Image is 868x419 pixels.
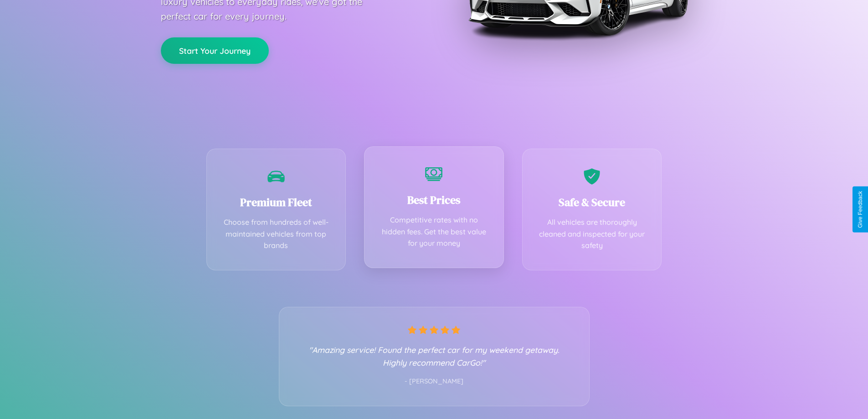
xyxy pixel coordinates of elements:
p: "Amazing service! Found the perfect car for my weekend getaway. Highly recommend CarGo!" [298,343,571,369]
p: - [PERSON_NAME] [298,376,571,388]
button: Start Your Journey [161,37,269,64]
p: All vehicles are thoroughly cleaned and inspected for your safety [536,217,648,252]
h3: Premium Fleet [221,195,332,210]
div: Give Feedback [857,191,863,228]
p: Competitive rates with no hidden fees. Get the best value for your money [378,214,490,249]
h3: Safe & Secure [536,195,648,210]
h3: Best Prices [378,192,490,207]
p: Choose from hundreds of well-maintained vehicles from top brands [221,217,332,252]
